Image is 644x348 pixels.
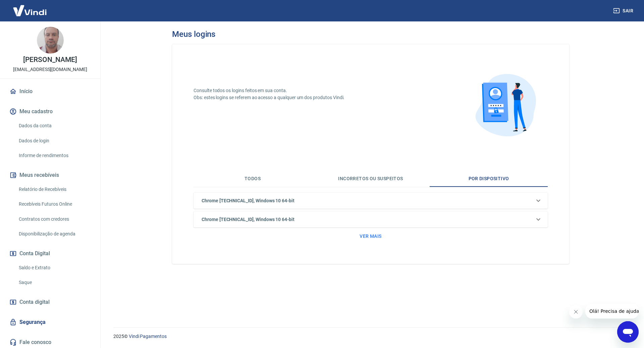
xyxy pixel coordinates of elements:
[172,29,215,39] h3: Meus logins
[129,334,167,339] a: Vindi Pagamentos
[194,211,548,227] div: Chrome [TECHNICAL_ID], Windows 10 64-bit
[8,84,92,99] a: Início
[16,183,92,196] a: Relatório de Recebíveis
[8,168,92,183] button: Meus recebíveis
[8,0,52,21] img: Vindi
[16,197,92,211] a: Recebíveis Futuros Online
[23,56,77,63] p: [PERSON_NAME]
[312,171,430,187] button: Incorretos ou suspeitos
[569,305,583,319] iframe: Fechar mensagem
[4,5,56,10] span: Olá! Precisa de ajuda?
[617,321,639,343] iframe: Botão para abrir a janela de mensagens
[16,212,92,226] a: Contratos com credores
[16,261,92,275] a: Saldo e Extrato
[37,27,64,54] img: 5fd091d6-e095-47ce-bce3-ab6fd5ebd8c2.jpeg
[585,304,639,319] iframe: Mensagem da empresa
[194,171,312,187] button: Todos
[8,246,92,261] button: Conta Digital
[430,171,548,187] button: Por dispositivo
[202,197,294,204] h6: Chrome [TECHNICAL_ID], Windows 10 64-bit
[16,227,92,241] a: Disponibilização de agenda
[113,333,628,340] p: 2025 ©
[8,295,92,309] a: Conta digital
[16,119,92,133] a: Dados da conta
[357,230,384,242] button: Ver mais
[202,216,294,223] h6: Chrome [TECHNICAL_ID], Windows 10 64-bit
[8,104,92,119] button: Meu cadastro
[464,66,548,149] img: logins.cdfbea16a7fea1d4e4a2.png
[16,134,92,148] a: Dados de login
[612,5,636,17] button: Sair
[194,193,548,209] div: Chrome [TECHNICAL_ID], Windows 10 64-bit
[8,315,92,330] a: Segurança
[16,149,92,162] a: Informe de rendimentos
[16,276,92,289] a: Saque
[13,66,87,73] p: [EMAIL_ADDRESS][DOMAIN_NAME]
[194,87,344,101] p: Consulte todos os logins feitos em sua conta. Obs: estes logins se referem ao acesso a qualquer u...
[19,297,50,307] span: Conta digital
